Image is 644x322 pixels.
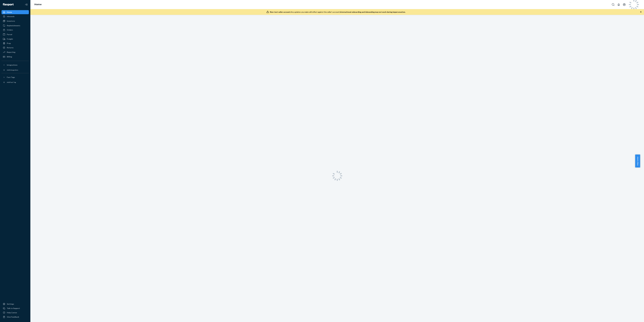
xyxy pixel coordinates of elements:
a: Replenishments [2,24,29,28]
div: Home [7,11,12,13]
div: Fast Tags [7,76,15,79]
a: Returns [2,46,29,50]
div: Talk to Support [7,307,20,310]
button: Talk to Support [2,306,29,310]
a: Home [2,10,29,14]
div: Help Center [7,311,17,314]
button: Open account menu [622,2,627,7]
a: Orders [2,28,29,32]
button: Give Feedback [2,315,29,319]
div: Orders [7,29,13,31]
a: Billing [2,55,29,59]
div: Inventory [7,20,15,22]
div: Inbounds [7,15,15,18]
a: Reporting [2,50,29,54]
div: Integrations [7,64,17,66]
button: Integrations [2,63,29,67]
div: Settings [7,303,14,305]
div: Add Integration [7,69,18,71]
a: Add Integration [2,68,29,72]
span: Non-test seller account: [270,11,291,13]
button: Fast Tags [2,75,29,79]
span: International onboarding and inbounding may not work during impersonation. [340,11,405,13]
a: Home [34,3,42,6]
img: Flexport logo [3,3,14,6]
button: Help Center [635,155,640,167]
a: Freight [2,37,29,41]
div: Add Fast Tag [7,81,16,83]
div: Give Feedback [7,316,19,318]
a: Prep [2,41,29,45]
div: Billing [7,55,12,58]
div: Parcel [7,33,12,36]
div: Any updates you make will reflect against the seller's account. [270,11,405,13]
button: Close Navigation [24,2,29,7]
a: Inventory [2,19,29,23]
a: Parcel [2,32,29,36]
a: Settings [2,302,29,306]
a: Inbounds [2,14,29,18]
div: Replenishments [7,24,20,27]
ol: breadcrumbs [32,1,44,8]
a: Help Center [2,311,29,315]
div: Reporting [7,51,15,53]
button: Open notifications [616,2,621,7]
div: Prep [7,42,11,45]
div: Returns [7,46,14,49]
a: Add Fast Tag [2,80,29,84]
button: Open Search Box [611,2,616,7]
div: Freight [7,38,13,40]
